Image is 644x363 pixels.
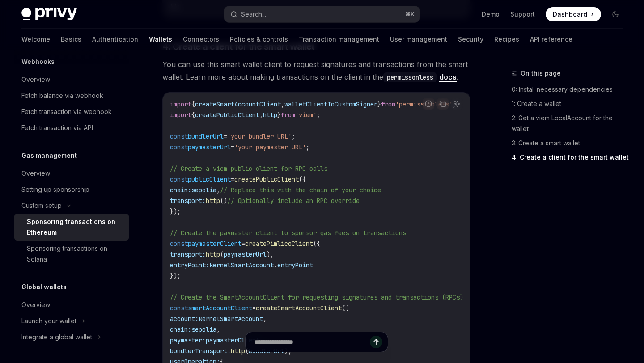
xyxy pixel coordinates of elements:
span: ({ [342,304,349,312]
a: Support [510,10,535,19]
span: const [170,240,188,248]
span: // Replace this with the chain of your choice [220,186,381,194]
div: Sponsoring transactions on Ethereum [27,216,123,238]
a: 0: Install necessary dependencies [512,82,630,97]
a: Security [458,29,483,50]
a: 4: Create a client for the smart wallet [512,150,630,165]
span: kernelSmartAccount [199,315,263,323]
a: Welcome [21,29,50,50]
span: bundlerUrl [188,132,224,140]
span: On this page [521,68,561,79]
button: Send message [370,336,382,348]
a: Transaction management [299,29,379,50]
span: 'your bundler URL' [227,132,292,140]
span: entryPoint [277,261,313,269]
a: API reference [530,29,572,50]
span: = [224,132,227,140]
a: Overview [14,297,129,313]
h5: Gas management [21,150,77,161]
span: ; [306,143,309,151]
span: const [170,304,188,312]
span: from [281,111,295,119]
a: Fetch balance via webhook [14,88,129,104]
a: Setting up sponsorship [14,181,129,198]
button: Search...⌘K [224,6,419,22]
div: Integrate a global wallet [21,332,92,342]
span: } [277,111,281,119]
a: Dashboard [546,7,601,21]
span: account: [170,315,199,323]
span: http [263,111,277,119]
span: 'permissionless' [395,100,453,108]
div: Fetch transaction via API [21,122,93,133]
div: Overview [21,168,50,179]
a: Recipes [494,29,519,50]
span: paymasterUrl [188,143,231,151]
a: Fetch transaction via API [14,120,129,136]
span: transport: [170,250,206,258]
a: User management [390,29,447,50]
span: createPublicClient [234,175,299,183]
span: const [170,132,188,140]
code: permissonless [383,72,437,82]
span: // Create the SmartAccountClient for requesting signatures and transactions (RPCs) [170,293,463,301]
a: Wallets [149,29,172,50]
span: entryPoint: [170,261,209,269]
span: sepolia [191,325,216,333]
a: Authentication [92,29,138,50]
span: publicClient [188,175,231,183]
a: Policies & controls [230,29,288,50]
span: // Create the paymaster client to sponsor gas fees on transactions [170,229,406,237]
span: Dashboard [553,10,587,19]
span: () [220,197,227,205]
span: import [170,111,191,119]
div: Fetch transaction via webhook [21,106,112,117]
img: dark logo [21,8,77,21]
a: Basics [61,29,81,50]
a: Overview [14,165,129,181]
span: transport: [170,197,206,205]
span: // Optionally include an RPC override [227,197,360,205]
span: smartAccountClient [188,304,252,312]
span: , [281,100,284,108]
span: , [216,325,220,333]
div: Launch your wallet [21,316,76,326]
span: createSmartAccountClient [195,100,281,108]
span: http [206,250,220,258]
a: 1: Create a wallet [512,97,630,111]
a: docs [439,72,457,82]
a: Sponsoring transactions on Ethereum [14,214,129,241]
span: 'viem' [295,111,317,119]
span: You can use this smart wallet client to request signatures and transactions from the smart wallet... [162,58,470,83]
span: ( [220,250,224,258]
div: Fetch balance via webhook [21,90,103,101]
span: ; [292,132,295,140]
div: Search... [241,9,266,20]
a: Overview [14,72,129,88]
span: ⌘ K [405,11,415,18]
button: Copy the contents from the code block [437,98,449,110]
span: }); [170,207,181,215]
span: ; [317,111,320,119]
span: ), [267,250,274,258]
a: Connectors [183,29,219,50]
a: Fetch transaction via webhook [14,104,129,120]
span: = [241,240,245,248]
div: Overview [21,74,50,85]
span: , [259,111,263,119]
div: Setting up sponsorship [21,184,89,195]
span: sepolia [191,186,216,194]
span: from [381,100,395,108]
span: } [377,100,381,108]
button: Report incorrect code [423,98,434,110]
span: kernelSmartAccount [209,261,274,269]
span: paymasterUrl [224,250,267,258]
span: , [216,186,220,194]
button: Toggle dark mode [608,7,623,21]
a: 2: Get a viem LocalAccount for the wallet [512,111,630,136]
span: const [170,143,188,151]
span: const [170,175,188,183]
span: createPimlicoClient [245,240,313,248]
a: Demo [482,10,500,19]
span: = [252,304,256,312]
